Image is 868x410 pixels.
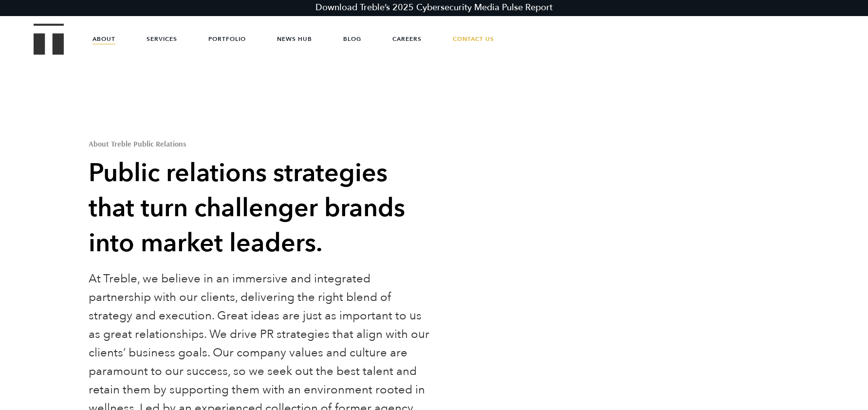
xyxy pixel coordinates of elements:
[89,140,431,148] h1: About Treble Public Relations
[89,156,431,261] h2: Public relations strategies that turn challenger brands into market leaders.
[34,24,63,54] a: Treble Homepage
[343,24,361,54] a: Blog
[147,24,177,54] a: Services
[277,24,312,54] a: News Hub
[92,24,115,54] a: About
[34,23,64,55] img: Treble logo
[392,24,422,54] a: Careers
[208,24,246,54] a: Portfolio
[453,24,494,54] a: Contact Us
